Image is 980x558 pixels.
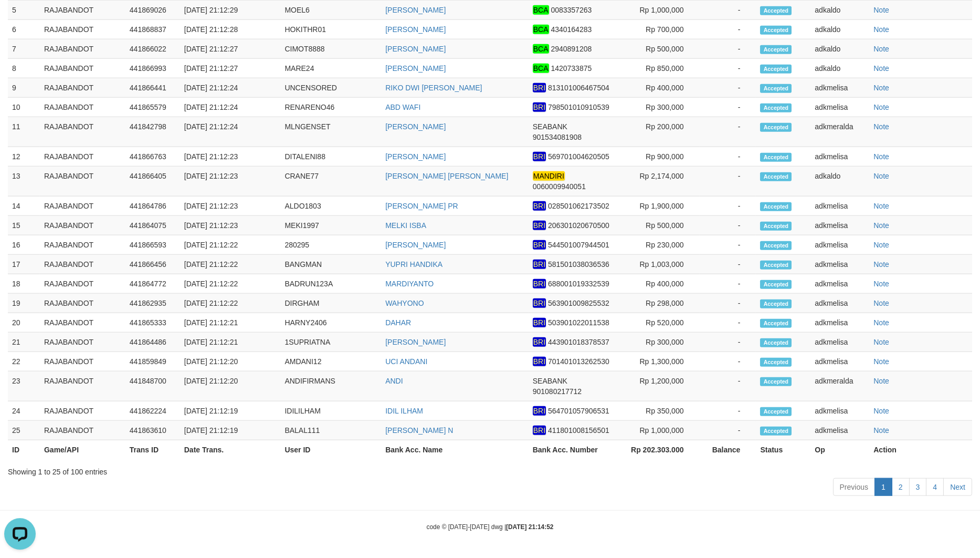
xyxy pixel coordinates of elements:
[873,377,889,385] a: Note
[548,318,609,327] span: Copy 503901022011538 to clipboard
[760,338,792,347] span: Accepted
[548,407,609,415] span: Copy 564701057906531 to clipboard
[533,387,582,396] span: Copy 901080217712 to clipboard
[533,102,546,112] em: BRI
[385,122,446,131] a: [PERSON_NAME]
[125,39,180,59] td: 441866022
[700,98,756,117] td: -
[280,98,381,117] td: RENARENO46
[873,357,889,366] a: Note
[385,260,442,268] a: YUPRI HANDIKA
[385,84,482,92] a: RIKO DWI [PERSON_NAME]
[873,152,889,161] a: Note
[756,440,810,460] th: Status
[125,255,180,274] td: 441866456
[926,478,944,496] a: 4
[548,299,609,307] span: Copy 563901009825532 to clipboard
[40,117,125,147] td: RAJABANDOT
[385,103,420,111] a: ABD WAFI
[873,25,889,34] a: Note
[833,478,875,496] a: Previous
[533,5,549,15] em: BCA
[8,255,40,274] td: 17
[385,172,508,180] a: [PERSON_NAME] [PERSON_NAME]
[4,4,36,36] button: Open LiveChat chat widget
[180,313,281,333] td: [DATE] 21:12:21
[873,241,889,249] a: Note
[873,64,889,73] a: Note
[280,294,381,313] td: DIRGHAM
[125,235,180,255] td: 441866593
[760,407,792,416] span: Accepted
[760,299,792,308] span: Accepted
[873,338,889,346] a: Note
[40,78,125,98] td: RAJABANDOT
[614,20,700,39] td: Rp 700,000
[873,6,889,14] a: Note
[280,197,381,216] td: ALDO1803
[700,371,756,401] td: -
[614,197,700,216] td: Rp 1,900,000
[280,313,381,333] td: HARNY2406
[125,117,180,147] td: 441842798
[180,371,281,401] td: [DATE] 21:12:20
[810,1,869,20] td: adkaldo
[8,333,40,352] td: 21
[125,313,180,333] td: 441865333
[614,421,700,440] td: Rp 1,000,000
[180,235,281,255] td: [DATE] 21:12:22
[533,260,546,269] em: BRI
[533,240,546,250] em: BRI
[810,294,869,313] td: adkmelisa
[8,1,40,20] td: 5
[280,352,381,371] td: AMDANI12
[548,152,609,161] span: Copy 569701004620505 to clipboard
[180,167,281,197] td: [DATE] 21:12:23
[180,274,281,294] td: [DATE] 21:12:22
[548,260,609,268] span: Copy 581501038036536 to clipboard
[385,25,446,34] a: [PERSON_NAME]
[873,318,889,327] a: Note
[533,122,567,131] span: SEABANK
[614,216,700,235] td: Rp 500,000
[614,167,700,197] td: Rp 2,174,000
[533,337,546,347] em: BRI
[810,98,869,117] td: adkmelisa
[700,147,756,167] td: -
[280,274,381,294] td: BADRUN123A
[614,352,700,371] td: Rp 1,300,000
[125,274,180,294] td: 441864772
[180,117,281,147] td: [DATE] 21:12:24
[548,84,609,92] span: Copy 813101006467504 to clipboard
[700,216,756,235] td: -
[551,45,592,53] span: Copy 2940891208 to clipboard
[125,20,180,39] td: 441868837
[760,6,792,15] span: Accepted
[548,221,609,230] span: Copy 206301020670500 to clipboard
[280,235,381,255] td: 280295
[874,478,892,496] a: 1
[614,313,700,333] td: Rp 520,000
[760,358,792,367] span: Accepted
[385,318,411,327] a: DAHAR
[614,294,700,313] td: Rp 298,000
[280,1,381,20] td: MOEL6
[614,333,700,352] td: Rp 300,000
[40,313,125,333] td: RAJABANDOT
[40,421,125,440] td: RAJABANDOT
[8,39,40,59] td: 7
[700,235,756,255] td: -
[810,197,869,216] td: adkmelisa
[8,401,40,421] td: 24
[8,20,40,39] td: 6
[40,167,125,197] td: RAJABANDOT
[810,313,869,333] td: adkmelisa
[700,333,756,352] td: -
[40,216,125,235] td: RAJABANDOT
[810,401,869,421] td: adkmelisa
[8,371,40,401] td: 23
[533,152,546,161] em: BRI
[8,78,40,98] td: 9
[548,357,609,366] span: Copy 701401013262530 to clipboard
[125,371,180,401] td: 441848700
